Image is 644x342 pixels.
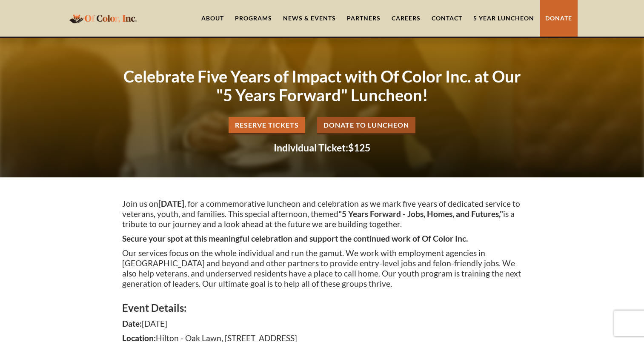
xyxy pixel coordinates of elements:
a: home [67,8,139,28]
p: [DATE] [122,319,522,329]
strong: Event Details: [122,302,186,314]
strong: Date: [122,319,142,328]
a: Donate to Luncheon [317,117,415,134]
div: Programs [235,14,272,23]
strong: Secure your spot at this meaningful celebration and support the continued work of Of Color Inc. [122,234,468,243]
p: Our services focus on the whole individual and run the gamut. We work with employment agencies in... [122,248,522,289]
h2: $125 [122,143,522,153]
strong: Individual Ticket: [274,142,348,154]
p: Join us on , for a commemorative luncheon and celebration as we mark five years of dedicated serv... [122,199,522,229]
a: Reserve Tickets [229,117,305,134]
strong: [DATE] [158,199,184,208]
strong: Celebrate Five Years of Impact with Of Color Inc. at Our "5 Years Forward" Luncheon! [123,66,521,105]
strong: "5 Years Forward - Jobs, Homes, and Futures," [338,209,503,219]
